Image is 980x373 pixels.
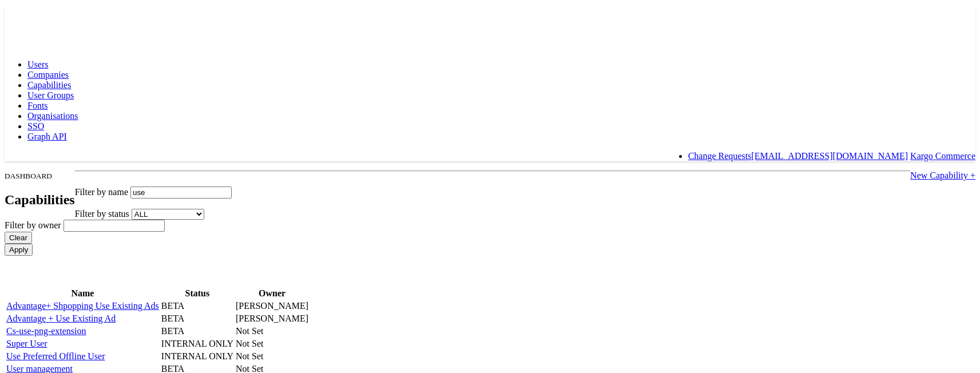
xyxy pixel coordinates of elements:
span: BETA [161,314,185,323]
span: Filter by status [75,209,129,219]
a: Change Requests [688,151,752,161]
a: New Capability + [910,170,975,180]
th: Owner [235,288,309,299]
small: DASHBOARD [5,172,52,180]
td: Not Set [235,326,309,337]
span: INTERNAL ONLY [161,351,233,361]
a: User Groups [27,90,74,100]
a: Kargo Commerce [910,151,975,161]
span: BETA [161,326,185,336]
a: Super User [6,339,47,348]
a: Cs-use-png-extension [6,326,86,336]
a: Organisations [27,111,78,121]
a: Advantage+ Shpopping Use Existing Ads [6,301,159,311]
td: Not Set [235,351,309,362]
a: Graph API [27,132,67,141]
h2: Capabilities [5,192,75,208]
th: Name [6,288,160,299]
input: Apply [5,244,33,256]
span: Filter by owner [5,220,61,230]
a: Use Preferred Offline User [6,351,105,361]
a: Companies [27,70,69,80]
a: Advantage + Use Existing Ad [6,314,116,323]
th: Status [161,288,234,299]
td: [PERSON_NAME] [235,300,309,312]
a: Fonts [27,101,48,110]
td: Not Set [235,338,309,350]
a: [EMAIL_ADDRESS][DOMAIN_NAME] [751,151,908,161]
td: [PERSON_NAME] [235,313,309,324]
a: SSO [27,121,44,131]
a: Capabilities [27,80,71,90]
input: Clear [5,232,32,244]
span: INTERNAL ONLY [161,339,233,348]
a: Users [27,59,48,69]
span: Filter by name [75,187,128,197]
span: BETA [161,301,185,311]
